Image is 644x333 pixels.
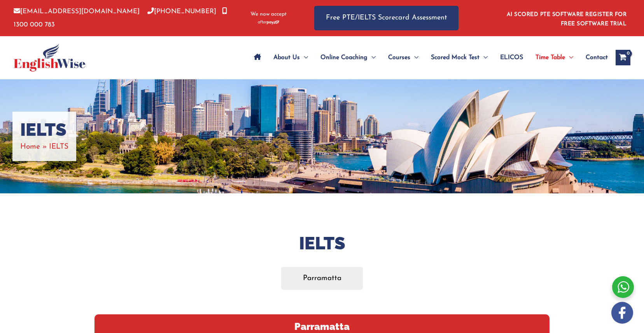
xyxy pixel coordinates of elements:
span: Menu Toggle [479,44,488,71]
a: [PHONE_NUMBER] [147,8,216,15]
nav: Breadcrumbs [20,140,68,153]
span: Menu Toggle [410,44,418,71]
span: About Us [273,44,300,71]
span: Menu Toggle [565,44,573,71]
a: About UsMenu Toggle [267,44,314,71]
span: Menu Toggle [300,44,308,71]
span: Courses [388,44,410,71]
img: Afterpay-Logo [258,20,279,25]
span: IELTS [49,143,68,151]
a: Home [20,143,40,151]
a: [EMAIL_ADDRESS][DOMAIN_NAME] [14,8,140,15]
span: ELICOS [500,44,523,71]
span: We now accept [250,11,287,18]
span: Scored Mock Test [431,44,479,71]
a: AI SCORED PTE SOFTWARE REGISTER FOR FREE SOFTWARE TRIAL [507,12,627,27]
h1: IELTS [20,119,68,140]
a: Online CoachingMenu Toggle [314,44,382,71]
img: cropped-ew-logo [14,44,86,72]
span: Menu Toggle [367,44,376,71]
aside: Header Widget 1 [502,5,630,31]
span: Contact [586,44,608,71]
img: white-facebook.png [611,302,633,324]
h2: Ielts [94,232,549,255]
a: Contact [579,44,608,71]
a: View Shopping Cart, empty [616,50,630,65]
a: Time TableMenu Toggle [529,44,579,71]
a: CoursesMenu Toggle [382,44,425,71]
span: Online Coaching [320,44,367,71]
nav: Site Navigation: Main Menu [248,44,608,71]
span: Time Table [535,44,565,71]
a: 1300 000 783 [14,8,227,28]
a: ELICOS [494,44,529,71]
a: Parramatta [281,267,363,290]
a: Free PTE/IELTS Scorecard Assessment [314,6,458,30]
a: Scored Mock TestMenu Toggle [425,44,494,71]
